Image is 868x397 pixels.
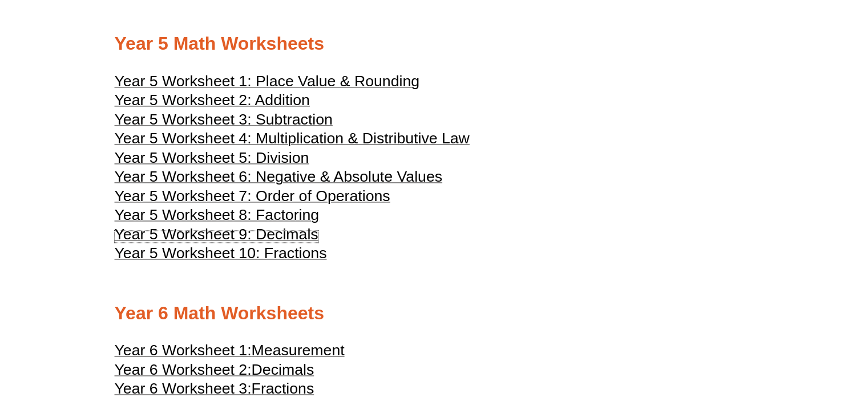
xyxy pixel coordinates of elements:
span: Year 5 Worksheet 4: Multiplication & Distributive Law [115,130,470,147]
span: Year 5 Worksheet 3: Subtraction [115,111,333,128]
a: Year 5 Worksheet 8: Factoring [115,211,320,223]
span: Year 5 Worksheet 10: Fractions [115,244,327,262]
iframe: Chat Widget [678,268,868,397]
span: Year 5 Worksheet 6: Negative & Absolute Values [115,168,442,185]
span: Year 5 Worksheet 1: Place Value & Rounding [115,73,419,90]
span: Year 6 Worksheet 1: [115,342,252,359]
span: Year 5 Worksheet 2: Addition [115,91,310,109]
a: Year 5 Worksheet 1: Place Value & Rounding [115,78,419,89]
a: Year 6 Worksheet 2:Decimals [115,366,314,378]
span: Year 5 Worksheet 9: Decimals [115,226,318,243]
span: Fractions [252,380,314,397]
a: Year 5 Worksheet 3: Subtraction [115,116,333,127]
span: Year 5 Worksheet 5: Division [115,149,309,166]
a: Year 5 Worksheet 6: Negative & Absolute Values [115,173,442,185]
span: Decimals [252,361,314,378]
a: Year 5 Worksheet 7: Order of Operations [115,193,390,204]
span: Year 5 Worksheet 7: Order of Operations [115,187,390,204]
a: Year 6 Worksheet 3:Fractions [115,385,314,396]
a: Year 5 Worksheet 2: Addition [115,97,310,108]
span: Measurement [252,342,345,359]
a: Year 5 Worksheet 5: Division [115,154,309,166]
a: Year 5 Worksheet 10: Fractions [115,250,327,261]
a: Year 6 Worksheet 1:Measurement [115,347,345,358]
a: Year 5 Worksheet 4: Multiplication & Distributive Law [115,135,470,146]
a: Year 5 Worksheet 9: Decimals [115,231,318,242]
h2: Year 6 Math Worksheets [115,302,754,326]
h2: Year 5 Math Worksheets [115,32,754,56]
span: Year 5 Worksheet 8: Factoring [115,206,320,223]
span: Year 6 Worksheet 3: [115,380,252,397]
span: Year 6 Worksheet 2: [115,361,252,378]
